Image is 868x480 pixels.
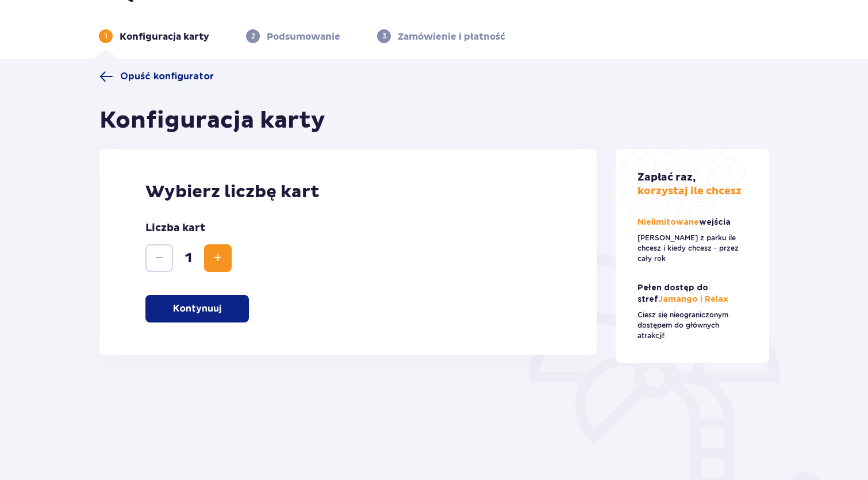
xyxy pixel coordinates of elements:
p: 3 [382,31,386,41]
p: Podsumowanie [267,30,340,43]
a: Opuść konfigurator [99,70,214,83]
p: Kontynuuj [173,302,221,315]
span: 1 [175,249,202,267]
span: Zapłać raz, [637,171,696,184]
p: Nielimitowane [637,217,733,228]
button: Increase [204,244,232,272]
p: korzystaj ile chcesz [637,171,742,198]
p: Konfiguracja karty [120,30,209,43]
p: Wybierz liczbę kart [145,181,551,203]
span: Opuść konfigurator [120,70,214,83]
p: Ciesz się nieograniczonym dostępem do głównych atrakcji! [637,310,748,341]
h1: Konfiguracja karty [99,106,325,135]
span: wejścia [699,218,731,226]
p: Jamango i Relax [637,282,748,305]
button: Decrease [145,244,173,272]
p: 2 [251,31,255,41]
p: Zamówienie i płatność [398,30,505,43]
p: Liczba kart [145,221,205,235]
p: 1 [105,31,107,41]
p: [PERSON_NAME] z parku ile chcesz i kiedy chcesz - przez cały rok [637,233,748,264]
span: Pełen dostęp do stref [637,284,708,304]
button: Kontynuuj [145,295,249,322]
